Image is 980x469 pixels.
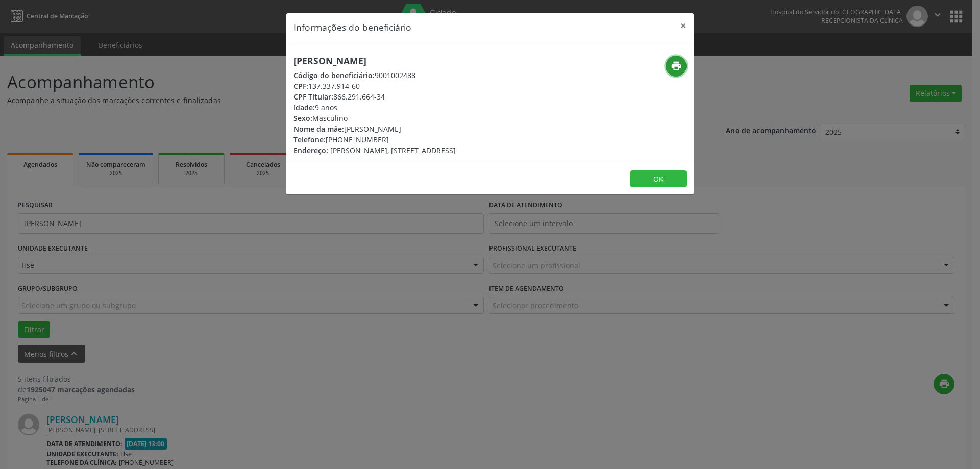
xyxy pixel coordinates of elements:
[293,134,456,145] div: [PHONE_NUMBER]
[293,103,315,112] span: Idade:
[293,56,456,66] h5: [PERSON_NAME]
[293,135,326,144] span: Telefone:
[673,13,694,38] button: Close
[293,20,411,34] h5: Informações do beneficiário
[293,113,312,123] span: Sexo:
[293,145,328,155] span: Endereço:
[630,170,687,188] button: OK
[293,81,456,91] div: 137.337.914-60
[671,60,682,71] i: print
[293,70,456,81] div: 9001002488
[293,113,456,124] div: Masculino
[293,124,456,134] div: [PERSON_NAME]
[293,70,375,80] span: Código do beneficiário:
[293,91,456,102] div: 866.291.664-34
[293,102,456,113] div: 9 anos
[293,92,333,102] span: CPF Titular:
[666,56,687,77] button: print
[293,81,308,91] span: CPF:
[293,124,344,134] span: Nome da mãe:
[330,145,456,155] span: [PERSON_NAME], [STREET_ADDRESS]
